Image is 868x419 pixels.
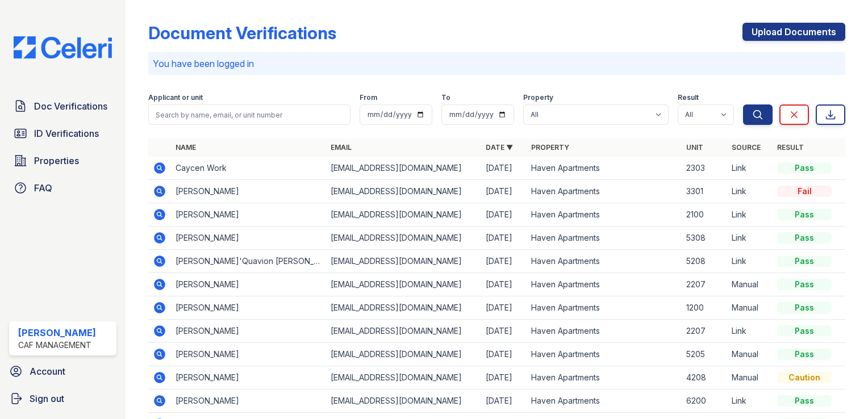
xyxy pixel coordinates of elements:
[481,227,527,250] td: [DATE]
[9,149,116,172] a: Properties
[441,93,450,102] label: To
[171,366,326,389] td: [PERSON_NAME]
[34,181,52,195] span: FAQ
[18,326,96,340] div: [PERSON_NAME]
[777,372,832,383] div: Caution
[9,95,116,118] a: Doc Verifications
[481,180,527,203] td: [DATE]
[360,93,377,102] label: From
[682,203,727,227] td: 2100
[527,296,682,320] td: Haven Apartments
[171,180,326,203] td: [PERSON_NAME]
[34,154,79,167] span: Properties
[682,320,727,343] td: 2207
[481,157,527,180] td: [DATE]
[727,343,773,366] td: Manual
[682,227,727,250] td: 5308
[171,296,326,320] td: [PERSON_NAME]
[527,273,682,296] td: Haven Apartments
[742,23,845,41] a: Upload Documents
[326,296,481,320] td: [EMAIL_ADDRESS][DOMAIN_NAME]
[148,23,336,43] div: Document Verifications
[527,180,682,203] td: Haven Apartments
[5,36,121,58] img: CE_Logo_Blue-a8612792a0a2168367f1c8372b55b34899dd931a85d93a1a3d3e32e68fde9ad4.png
[171,157,326,180] td: Caycen Work
[777,209,832,220] div: Pass
[176,143,196,152] a: Name
[148,93,203,102] label: Applicant or unit
[326,227,481,250] td: [EMAIL_ADDRESS][DOMAIN_NAME]
[527,389,682,413] td: Haven Apartments
[326,180,481,203] td: [EMAIL_ADDRESS][DOMAIN_NAME]
[682,273,727,296] td: 2207
[326,320,481,343] td: [EMAIL_ADDRESS][DOMAIN_NAME]
[727,389,773,413] td: Link
[9,122,116,145] a: ID Verifications
[326,250,481,273] td: [EMAIL_ADDRESS][DOMAIN_NAME]
[30,364,65,378] span: Account
[727,227,773,250] td: Link
[777,186,832,197] div: Fail
[727,273,773,296] td: Manual
[777,302,832,313] div: Pass
[171,389,326,413] td: [PERSON_NAME]
[682,296,727,320] td: 1200
[481,250,527,273] td: [DATE]
[777,325,832,337] div: Pass
[18,340,96,351] div: CAF Management
[527,203,682,227] td: Haven Apartments
[527,157,682,180] td: Haven Apartments
[682,250,727,273] td: 5208
[777,232,832,244] div: Pass
[682,366,727,389] td: 4208
[678,93,699,102] label: Result
[727,296,773,320] td: Manual
[9,177,116,199] a: FAQ
[171,203,326,227] td: [PERSON_NAME]
[326,273,481,296] td: [EMAIL_ADDRESS][DOMAIN_NAME]
[326,343,481,366] td: [EMAIL_ADDRESS][DOMAIN_NAME]
[481,366,527,389] td: [DATE]
[148,104,350,125] input: Search by name, email, or unit number
[777,349,832,360] div: Pass
[682,157,727,180] td: 2303
[777,143,804,152] a: Result
[326,366,481,389] td: [EMAIL_ADDRESS][DOMAIN_NAME]
[523,93,553,102] label: Property
[481,389,527,413] td: [DATE]
[527,343,682,366] td: Haven Apartments
[153,57,841,70] p: You have been logged in
[326,203,481,227] td: [EMAIL_ADDRESS][DOMAIN_NAME]
[481,296,527,320] td: [DATE]
[171,273,326,296] td: [PERSON_NAME]
[481,203,527,227] td: [DATE]
[171,250,326,273] td: [PERSON_NAME]'Quavion [PERSON_NAME]
[34,127,99,140] span: ID Verifications
[5,387,121,410] a: Sign out
[727,320,773,343] td: Link
[481,343,527,366] td: [DATE]
[777,279,832,290] div: Pass
[171,343,326,366] td: [PERSON_NAME]
[331,143,352,152] a: Email
[777,162,832,174] div: Pass
[34,99,107,113] span: Doc Verifications
[727,180,773,203] td: Link
[527,250,682,273] td: Haven Apartments
[171,320,326,343] td: [PERSON_NAME]
[682,389,727,413] td: 6200
[481,320,527,343] td: [DATE]
[732,143,761,152] a: Source
[527,366,682,389] td: Haven Apartments
[727,366,773,389] td: Manual
[326,389,481,413] td: [EMAIL_ADDRESS][DOMAIN_NAME]
[527,320,682,343] td: Haven Apartments
[727,203,773,227] td: Link
[777,255,832,267] div: Pass
[5,360,121,383] a: Account
[727,250,773,273] td: Link
[481,273,527,296] td: [DATE]
[686,143,703,152] a: Unit
[30,392,64,405] span: Sign out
